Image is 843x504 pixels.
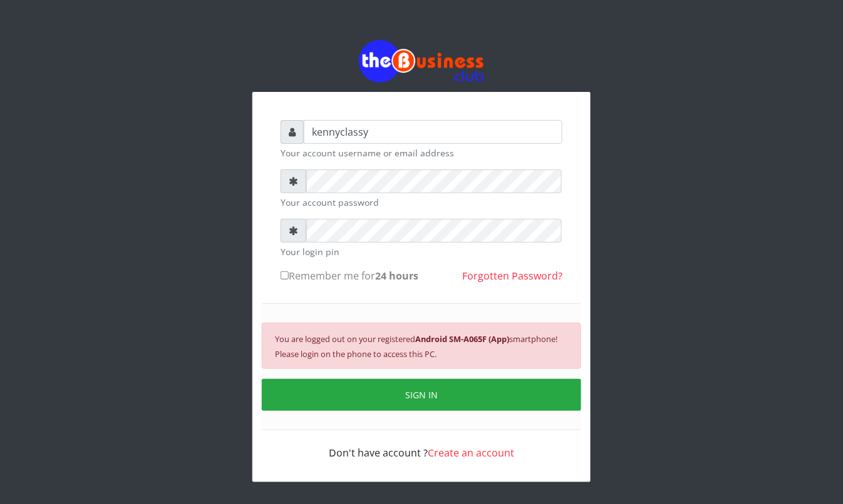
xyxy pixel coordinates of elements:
[281,271,289,280] input: Remember me for24 hours
[281,146,562,159] small: Your account username or email address
[281,430,562,460] div: Don't have account ?
[281,245,562,258] small: Your login pin
[375,269,418,283] b: 24 hours
[281,268,418,283] label: Remember me for
[275,333,557,360] small: You are logged out on your registered smartphone! Please login on the phone to access this PC.
[428,446,514,460] a: Create an account
[262,379,581,411] button: SIGN IN
[462,269,562,283] a: Forgotten Password?
[281,196,562,209] small: Your account password
[415,333,509,345] b: Android SM-A065F (App)
[304,120,562,144] input: Username or email address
